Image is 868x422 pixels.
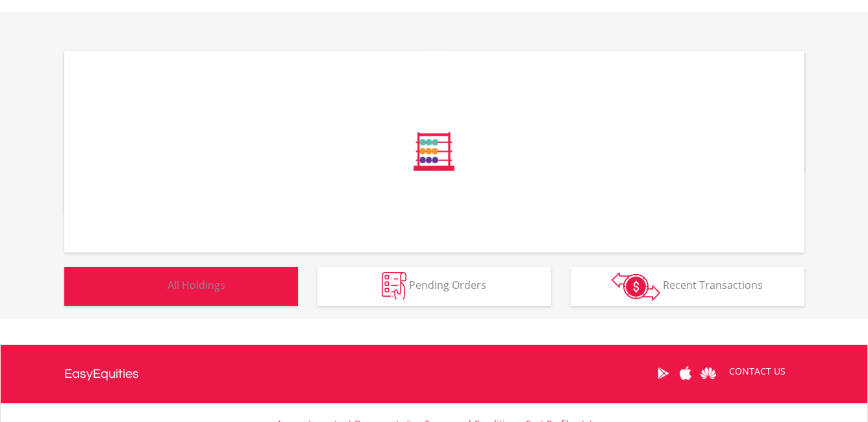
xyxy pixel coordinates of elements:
img: pending_instructions-wht.png [382,272,406,300]
span: Recent Transactions [663,278,763,292]
a: CONTACT US [720,353,795,390]
img: transactions-zar-wht.png [612,272,660,301]
a: Google Play [652,353,675,393]
img: holdings-wht.png [137,272,165,300]
button: Pending Orders [317,267,551,306]
a: Huawei [697,353,720,393]
span: Pending Orders [409,278,486,292]
button: All Holdings [64,267,298,306]
button: Recent Transactions [571,267,804,306]
a: EasyEquities [64,345,139,403]
a: Apple [675,353,697,393]
span: All Holdings [167,278,225,292]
